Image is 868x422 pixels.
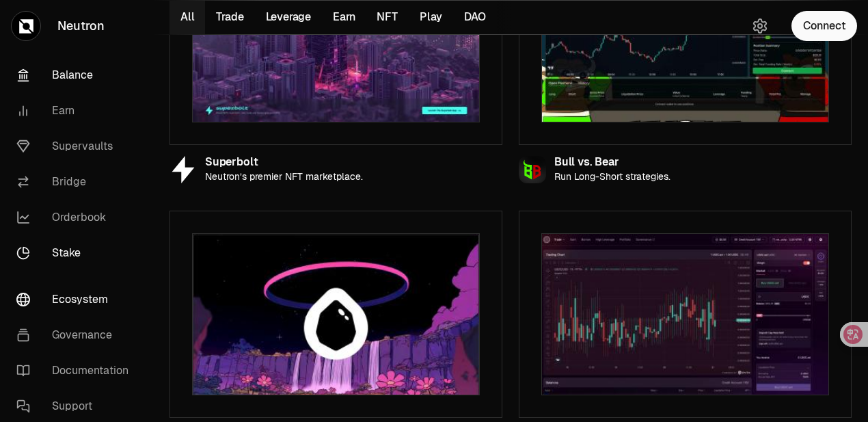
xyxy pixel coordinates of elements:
button: DAO [453,1,496,34]
p: Run Long-Short strategies. [554,171,670,183]
a: Earn [5,93,148,129]
img: Mars preview image [541,233,829,395]
a: Mars preview image [519,211,852,418]
button: Play [409,1,453,34]
a: Ecosystem [5,282,148,317]
a: Balance [5,57,148,93]
button: Trade [205,1,254,34]
a: Supervaults [5,129,148,164]
a: Stake [5,235,148,271]
a: Bridge [5,164,148,200]
button: Connect [791,11,857,41]
div: Bull vs. Bear [554,157,670,168]
button: Earn [322,1,366,34]
button: Leverage [255,1,323,34]
button: All [169,1,205,34]
p: Neutron’s premier NFT marketplace. [205,171,363,183]
a: Documentation [5,353,148,388]
div: Superbolt [205,157,363,168]
a: Governance [5,317,148,353]
a: Drop preview image [169,211,502,418]
a: Orderbook [5,200,148,235]
button: NFT [366,1,408,34]
img: Drop preview image [192,233,480,395]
